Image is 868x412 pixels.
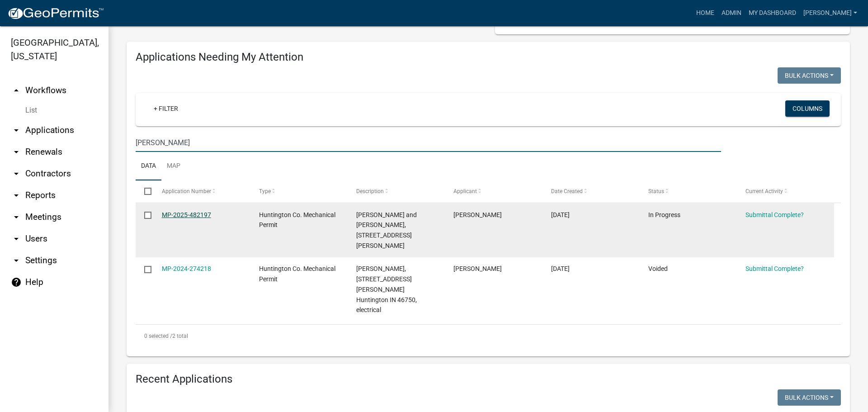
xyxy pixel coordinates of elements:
[136,51,841,64] h4: Applications Needing My Attention
[162,211,211,218] a: MP-2025-482197
[11,255,22,266] i: arrow_drop_down
[11,147,22,157] i: arrow_drop_down
[800,5,861,22] a: [PERSON_NAME]
[778,67,841,84] button: Bulk Actions
[445,180,542,202] datatable-header-cell: Applicant
[745,265,804,272] a: Submittal Complete?
[648,265,668,272] span: Voided
[259,265,335,283] span: Huntington Co. Mechanical Permit
[11,190,22,201] i: arrow_drop_down
[356,188,384,194] span: Description
[648,211,680,218] span: In Progress
[356,211,417,249] span: David and Pamela Shideler, 319W 11th St. Warren IN 46792, electrical
[551,211,570,218] span: 09/22/2025
[551,188,583,194] span: Date Created
[453,188,477,194] span: Applicant
[778,389,841,406] button: Bulk Actions
[136,133,721,152] input: Search for applications
[453,211,502,218] span: Aaron McDaniel
[648,188,664,194] span: Status
[745,188,783,194] span: Current Activity
[737,180,834,202] datatable-header-cell: Current Activity
[551,265,570,272] span: 06/18/2024
[745,211,804,218] a: Submittal Complete?
[162,188,211,194] span: Application Number
[11,233,22,244] i: arrow_drop_down
[144,333,172,339] span: 0 selected /
[136,152,161,181] a: Data
[745,5,800,22] a: My Dashboard
[356,265,417,313] span: William Dewayne McKinzie, 1525 Ogan Ave. Huntington IN 46750, electrical
[161,152,186,181] a: Map
[153,180,250,202] datatable-header-cell: Application Number
[136,373,841,386] h4: Recent Applications
[718,5,745,22] a: Admin
[453,265,502,272] span: Aaron McDaniel
[693,5,718,22] a: Home
[11,212,22,223] i: arrow_drop_down
[11,277,22,288] i: help
[146,100,185,117] a: + Filter
[785,100,830,117] button: Columns
[348,180,445,202] datatable-header-cell: Description
[11,125,22,136] i: arrow_drop_down
[250,180,348,202] datatable-header-cell: Type
[11,85,22,96] i: arrow_drop_up
[640,180,737,202] datatable-header-cell: Status
[11,168,22,179] i: arrow_drop_down
[136,325,841,347] div: 2 total
[136,180,153,202] datatable-header-cell: Select
[259,188,271,194] span: Type
[162,265,211,272] a: MP-2024-274218
[259,211,335,229] span: Huntington Co. Mechanical Permit
[542,180,639,202] datatable-header-cell: Date Created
